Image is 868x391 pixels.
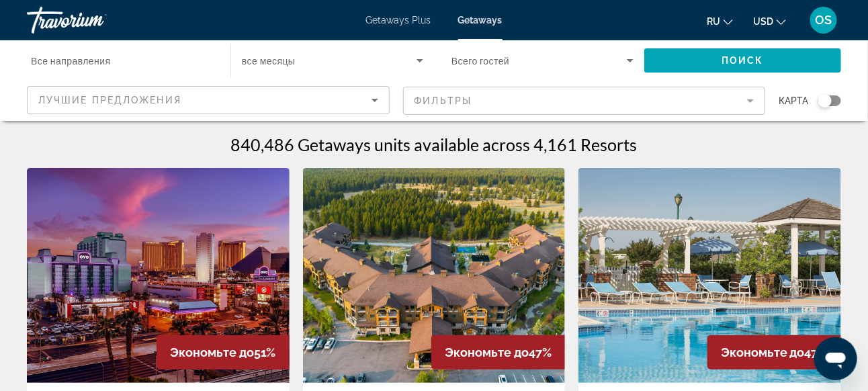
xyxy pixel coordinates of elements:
[753,16,773,27] span: USD
[27,3,161,38] a: Travorium
[458,15,503,26] a: Getaways
[38,92,378,108] mat-select: Sort by
[578,168,841,383] img: C380O01X.jpg
[431,335,565,370] div: 47%
[403,86,766,116] button: Filter
[27,168,290,383] img: RM79E01X.jpg
[445,345,529,359] span: Экономьте до
[644,48,841,73] button: Поиск
[170,345,254,359] span: Экономьте до
[38,95,181,105] span: Лучшие предложения
[366,15,431,26] a: Getaways Plus
[806,6,841,34] button: User Menu
[451,56,509,67] span: Всего гостей
[753,11,786,31] button: Change currency
[779,91,808,110] span: карта
[157,335,290,370] div: 51%
[303,168,566,383] img: A411E01X.jpg
[31,56,111,67] span: Все направления
[707,16,720,27] span: ru
[707,335,841,370] div: 47%
[722,55,764,66] span: Поиск
[707,11,733,31] button: Change language
[242,56,296,67] span: все месяцы
[814,337,857,380] iframe: Button to launch messaging window
[816,13,832,27] span: OS
[721,345,805,359] span: Экономьте до
[231,134,638,155] h1: 840,486 Getaways units available across 4,161 Resorts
